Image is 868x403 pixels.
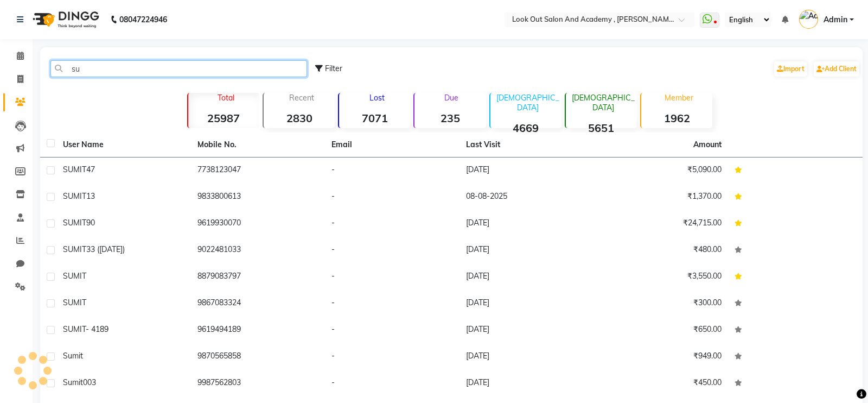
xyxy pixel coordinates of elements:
span: SUMIT [63,324,86,334]
span: SUMIT [63,165,86,174]
p: Member [646,93,712,103]
td: 08-08-2025 [459,184,594,211]
td: ₹24,715.00 [594,211,729,237]
td: [DATE] [459,344,594,370]
span: SUMIT [63,298,86,307]
span: 33 ([DATE]) [86,244,125,254]
p: [DEMOGRAPHIC_DATA] [570,93,637,112]
td: [DATE] [459,291,594,317]
strong: 1962 [641,111,712,125]
th: Email [325,133,459,158]
td: ₹949.00 [594,344,729,370]
span: SUMIT [63,271,86,281]
span: 90 [86,218,95,228]
th: User Name [56,133,191,158]
strong: 5651 [566,121,637,135]
span: Admin [824,14,847,26]
a: Import [774,61,807,77]
td: - [325,184,459,211]
span: SUMIT [63,191,86,201]
p: Lost [343,93,410,103]
span: - 4189 [86,324,108,334]
span: sumit003 [63,377,96,387]
img: logo [28,4,102,35]
td: ₹300.00 [594,291,729,317]
strong: 2830 [264,111,335,125]
img: Admin [799,10,818,29]
td: - [325,158,459,184]
th: Amount [687,133,728,157]
td: ₹3,550.00 [594,264,729,291]
td: 8879083797 [191,264,325,291]
a: Add Client [814,61,859,77]
span: 47 [86,165,95,174]
span: SUMIT [63,244,86,254]
td: [DATE] [459,264,594,291]
td: 9833800613 [191,184,325,211]
input: Search by Name/Mobile/Email/Code [50,60,307,77]
td: 9987562803 [191,370,325,397]
td: ₹480.00 [594,237,729,264]
p: Recent [268,93,335,103]
td: ₹5,090.00 [594,158,729,184]
td: - [325,370,459,397]
td: 9867083324 [191,291,325,317]
strong: 7071 [339,111,410,125]
td: - [325,344,459,370]
p: Due [417,93,486,103]
p: [DEMOGRAPHIC_DATA] [495,93,561,112]
th: Last Visit [459,133,594,158]
td: ₹650.00 [594,317,729,344]
th: Mobile No. [191,133,325,158]
strong: 4669 [490,121,561,135]
td: - [325,317,459,344]
td: [DATE] [459,370,594,397]
td: [DATE] [459,158,594,184]
span: Filter [325,64,342,73]
span: SUMIT [63,218,86,228]
td: ₹1,370.00 [594,184,729,211]
span: 13 [86,191,95,201]
td: - [325,211,459,237]
td: - [325,237,459,264]
td: [DATE] [459,211,594,237]
td: ₹450.00 [594,370,729,397]
strong: 235 [414,111,486,125]
td: 9619930070 [191,211,325,237]
td: 9619494189 [191,317,325,344]
strong: 25987 [188,111,259,125]
td: [DATE] [459,317,594,344]
td: 9022481033 [191,237,325,264]
td: - [325,264,459,291]
b: 08047224946 [119,4,167,35]
td: 7738123047 [191,158,325,184]
span: Sumit [63,351,83,361]
td: 9870565858 [191,344,325,370]
td: - [325,291,459,317]
td: [DATE] [459,237,594,264]
p: Total [193,93,259,103]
